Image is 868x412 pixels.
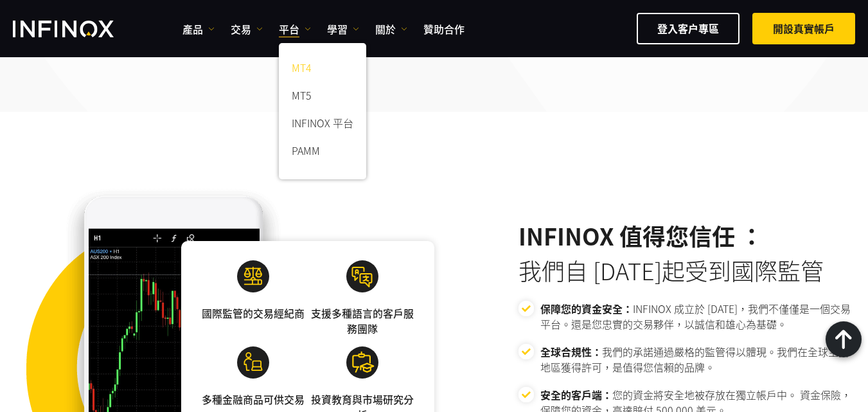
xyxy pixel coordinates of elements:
h2: 我們自 [DATE]起受到國際監管 [518,222,855,285]
a: 學習 [327,21,359,37]
a: INFINOX 平台 [279,111,366,139]
strong: 安全的客戶端： [540,387,612,402]
a: PAMM [279,139,366,166]
strong: 全球合規性： [540,344,602,359]
a: 交易 [231,21,263,37]
a: MT5 [279,84,366,111]
a: 關於 [375,21,407,37]
a: 產品 [182,21,215,37]
a: 贊助合作 [423,21,465,37]
p: 多種金融商品可供交易 [202,391,305,407]
p: INFINOX 成立於 [DATE]，我們不僅僅是一個交易平台。還是您忠實的交易夥伴，以誠信和雄心為基礎。 [540,301,855,332]
p: 我們的承諾通過嚴格的監管得以體現。我們在全球主要地區獲得許可，是值得您信賴的品牌。 [540,344,855,375]
p: 支援多種語言的客戶服務團隊 [310,305,414,336]
strong: 保障您的資金安全： [540,301,633,316]
a: INFINOX Logo [13,21,144,37]
a: 平台 [279,21,311,37]
p: 國際監管的交易經紀商 [202,305,305,321]
a: 登入客户專區 [637,13,740,44]
a: 開設真實帳戶 [752,13,855,44]
a: MT4 [279,56,366,84]
strong: INFINOX 值得您信任 ： [518,222,855,250]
